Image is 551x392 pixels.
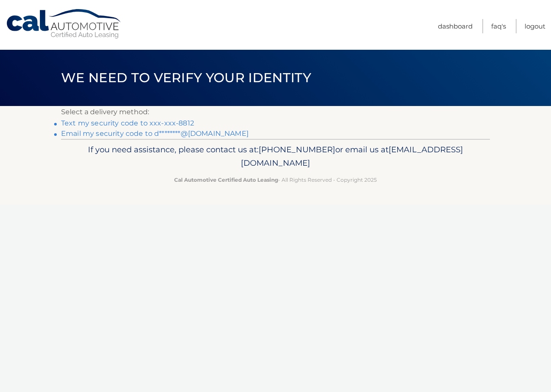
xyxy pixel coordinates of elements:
a: Logout [525,19,545,33]
a: Dashboard [438,19,473,33]
a: Email my security code to d********@[DOMAIN_NAME] [61,129,249,138]
p: Select a delivery method: [61,106,490,118]
p: If you need assistance, please contact us at: or email us at [67,143,484,170]
span: We need to verify your identity [61,70,311,86]
span: [PHONE_NUMBER] [259,145,335,154]
a: Text my security code to xxx-xxx-8812 [61,119,194,127]
p: - All Rights Reserved - Copyright 2025 [67,175,484,184]
a: FAQ's [491,19,506,33]
a: Cal Automotive [6,9,123,39]
strong: Cal Automotive Certified Auto Leasing [174,177,278,183]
